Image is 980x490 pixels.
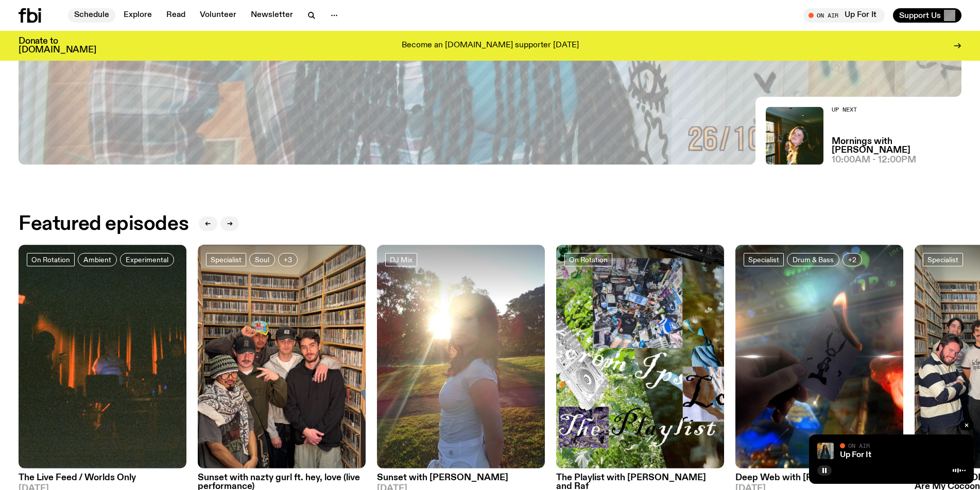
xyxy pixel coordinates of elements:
[569,256,608,263] span: On Rotation
[402,41,579,50] p: Become an [DOMAIN_NAME] supporter [DATE]
[793,256,834,263] span: Drum & Bass
[927,256,958,263] span: Specialist
[19,474,186,482] h3: The Live Feed / Worlds Only
[160,8,192,23] a: Read
[126,256,168,263] span: Experimental
[832,137,961,155] a: Mornings with [PERSON_NAME]
[78,253,117,266] a: Ambient
[848,442,870,449] span: On Air
[848,256,856,263] span: +2
[255,256,269,263] span: Soul
[120,253,174,266] a: Experimental
[284,256,292,263] span: +3
[923,253,963,266] a: Specialist
[744,253,784,266] a: Specialist
[803,8,885,23] button: On AirUp For It
[117,8,158,23] a: Explore
[815,11,880,19] span: Tune in live
[83,256,111,263] span: Ambient
[787,253,839,266] a: Drum & Bass
[245,8,299,23] a: Newsletter
[766,107,823,165] img: Freya smiles coyly as she poses for the image.
[390,256,412,263] span: DJ Mix
[249,253,275,266] a: Soul
[19,215,188,233] h2: Featured episodes
[748,256,779,263] span: Specialist
[278,253,298,266] button: +3
[564,253,612,266] a: On Rotation
[31,256,70,263] span: On Rotation
[194,8,243,23] a: Volunteer
[893,8,961,23] button: Support Us
[27,253,75,266] a: On Rotation
[211,256,242,263] span: Specialist
[817,443,834,459] img: Ify - a Brown Skin girl with black braided twists, looking up to the side with her tongue stickin...
[385,253,417,266] a: DJ Mix
[899,11,941,20] span: Support Us
[377,474,545,482] h3: Sunset with [PERSON_NAME]
[68,8,115,23] a: Schedule
[832,107,961,113] h2: Up Next
[843,253,862,266] button: +2
[19,245,186,468] img: A grainy film image of shadowy band figures on stage, with red light behind them
[832,156,916,165] span: 10:00am - 12:00pm
[735,474,903,482] h3: Deep Web with [PERSON_NAME]
[206,253,246,266] a: Specialist
[840,451,871,459] a: Up For It
[19,37,96,55] h3: Donate to [DOMAIN_NAME]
